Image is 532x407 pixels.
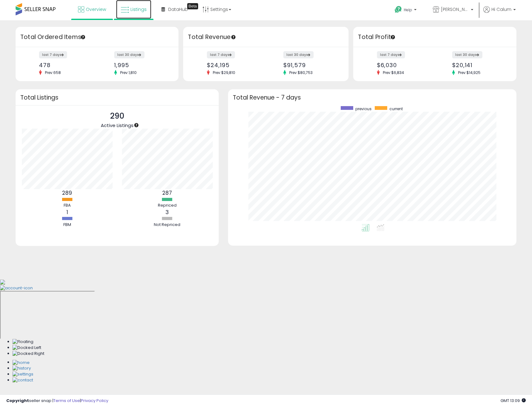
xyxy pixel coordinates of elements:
[394,6,402,13] i: Get Help
[355,106,372,111] span: previous
[491,6,511,12] span: Hi Calum
[12,351,44,357] img: Docked Right
[20,95,214,100] h3: Total Listings
[12,345,41,351] img: Docked Left
[187,3,198,9] div: Tooltip anchor
[390,1,423,20] a: Help
[452,51,482,58] label: last 30 days
[162,189,172,197] b: 287
[377,51,405,58] label: last 7 days
[20,33,174,42] h3: Total Ordered Items
[149,222,186,228] div: Not Repriced
[62,189,72,197] b: 289
[231,34,236,40] div: Tooltip anchor
[358,33,511,42] h3: Total Profit
[283,62,338,68] div: $91,579
[134,122,139,128] div: Tooltip anchor
[483,6,516,20] a: Hi Calum
[12,365,31,371] img: History
[390,34,396,40] div: Tooltip anchor
[389,106,403,111] span: current
[207,62,261,68] div: $24,195
[86,6,106,12] span: Overview
[130,6,147,12] span: Listings
[48,203,86,208] div: FBA
[286,70,316,75] span: Prev: $80,753
[114,51,144,58] label: last 30 days
[39,62,92,68] div: 478
[207,51,235,58] label: last 7 days
[452,62,505,68] div: $20,141
[168,6,188,12] span: DataHub
[101,122,134,129] span: Active Listings
[42,70,64,75] span: Prev: 658
[455,70,484,75] span: Prev: $14,925
[48,222,86,228] div: FBM
[12,339,33,345] img: Floating
[210,70,238,75] span: Prev: $29,810
[380,70,407,75] span: Prev: $6,834
[283,51,314,58] label: last 30 days
[117,70,140,75] span: Prev: 1,810
[101,110,134,122] p: 290
[377,62,430,68] div: $6,030
[12,360,30,366] img: Home
[80,34,86,40] div: Tooltip anchor
[188,33,344,42] h3: Total Revenue
[114,62,168,68] div: 1,995
[233,95,512,100] h3: Total Revenue - 7 days
[149,203,186,208] div: Repriced
[12,371,33,377] img: Settings
[12,377,33,383] img: Contact
[66,208,68,216] b: 1
[39,51,67,58] label: last 7 days
[441,6,469,12] span: [PERSON_NAME] Essentials LLC
[165,208,169,216] b: 3
[404,7,412,12] span: Help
